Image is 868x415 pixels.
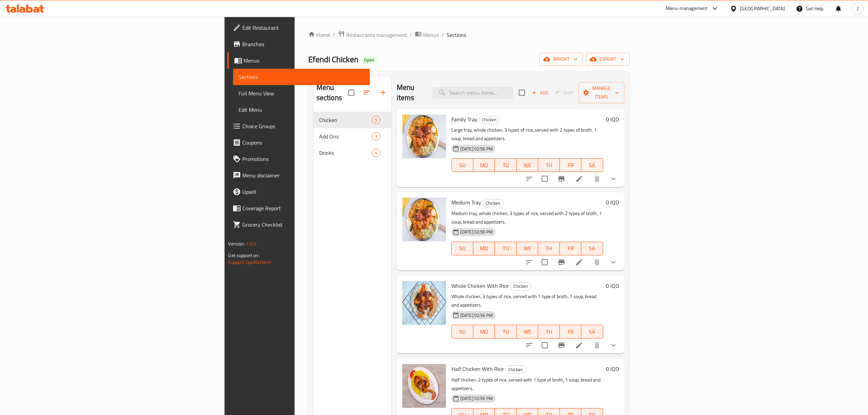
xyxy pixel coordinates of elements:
a: Choice Groups [227,118,369,134]
button: SA [581,242,603,255]
h6: 0 IQD [606,364,619,374]
span: Whole Chicken With Rice [451,281,509,291]
p: Medium tray, whole chicken, 3 types of rice, served with 2 types of broth, 1 soup, bread and appe... [451,209,603,226]
span: 3 [372,133,380,140]
span: Add Ons [319,132,372,140]
img: Whole Chicken With Rice [402,281,446,325]
span: Branches [242,40,364,48]
span: Promotions [242,155,364,163]
span: Chicken [511,282,531,290]
span: TH [541,327,557,337]
button: MO [473,325,495,338]
span: [DATE] 02:56 PM [458,312,496,319]
span: SA [584,160,600,170]
button: WE [517,242,538,255]
div: Chicken [510,282,531,291]
a: Menu disclaimer [227,167,369,184]
span: Sections [239,73,364,81]
button: SU [451,242,473,255]
span: Edit Restaurant [242,24,364,32]
span: Coverage Report [242,204,364,212]
span: TH [541,243,557,253]
button: TU [495,325,516,338]
button: delete [589,171,605,187]
a: Support.OpsPlatform [228,258,271,267]
li: / [410,31,412,39]
img: Family Tray [402,115,446,158]
button: SA [581,325,603,338]
button: show more [605,171,622,187]
p: Whole chicken, 3 types of rice, served with 1 type of broth, 1 soup, bread and appetizers. [451,292,603,309]
a: Coupons [227,134,369,151]
span: MO [476,160,492,170]
a: Menus [415,30,439,39]
span: TH [541,160,557,170]
span: Chicken [479,116,499,124]
a: Promotions [227,151,369,167]
span: SA [584,243,600,253]
span: 5 [372,117,380,123]
img: Medium Tray [402,198,446,241]
button: TH [538,325,560,338]
a: Edit menu item [575,341,583,349]
a: Full Menu View [233,85,369,102]
input: search [433,87,513,99]
button: WE [517,158,538,172]
svg: Show Choices [609,341,618,349]
span: Sections [447,31,466,39]
nav: Menu sections [314,109,391,164]
span: Version: [228,239,245,248]
span: Edit Menu [239,106,364,114]
span: Coupons [242,138,364,147]
span: Menu disclaimer [242,171,364,179]
span: FR [562,327,579,337]
span: WE [519,160,535,170]
span: SU [455,243,471,253]
a: Edit menu item [575,175,583,183]
span: WE [519,243,535,253]
span: Select section first [551,88,579,98]
span: Upsell [242,188,364,196]
span: SU [455,160,471,170]
a: Grocery Checklist [227,216,369,233]
span: Family Tray [451,114,477,124]
button: TH [538,242,560,255]
div: Menu-management [666,4,708,13]
button: Add section [375,84,391,101]
span: Select to update [538,338,552,352]
svg: Show Choices [609,258,618,266]
button: TU [495,158,516,172]
span: FR [562,160,579,170]
span: Drinks [319,149,372,157]
div: items [372,149,380,157]
div: Drinks4 [314,145,391,161]
span: MO [476,327,492,337]
span: [DATE] 02:56 PM [458,395,496,402]
span: Sort sections [358,84,375,101]
span: Restaurants management [346,31,407,39]
a: Upsell [227,184,369,200]
div: items [372,116,380,124]
div: Chicken [479,116,500,124]
span: Chicken [319,116,372,124]
span: Add [531,89,549,97]
button: TH [538,158,560,172]
button: show more [605,254,622,270]
div: Chicken [505,365,526,374]
span: Select all sections [344,85,358,100]
button: export [586,53,630,66]
button: Branch-specific-item [553,171,570,187]
span: Select to update [538,172,552,186]
span: Half Chicken With Rice [451,364,504,374]
button: sort-choices [521,171,538,187]
span: Chicken [505,366,526,374]
span: Select section [515,85,529,100]
p: Large tray, whole chicken, 3 types of rice, served with 2 types of broth, 1 soup, bread and appet... [451,126,603,143]
h6: 0 IQD [606,115,619,124]
li: / [442,31,444,39]
button: Branch-specific-item [553,254,570,270]
button: SU [451,158,473,172]
span: Manage items [584,84,619,101]
span: MO [476,243,492,253]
